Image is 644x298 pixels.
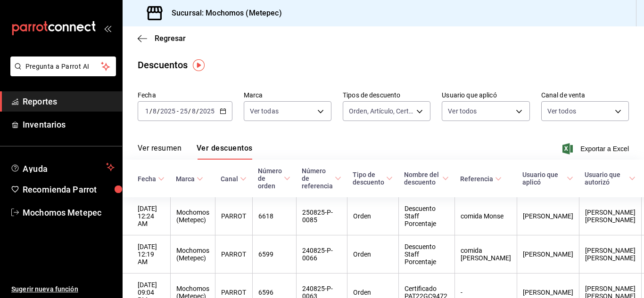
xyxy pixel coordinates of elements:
[460,175,502,183] span: Referencia
[180,107,188,115] input: --
[138,58,188,72] div: Descuentos
[170,235,215,274] th: Mochomos (Metepec)
[296,235,347,274] th: 240825-P-0066
[188,107,191,115] span: /
[155,34,186,43] span: Regresar
[23,206,115,219] span: Mochomos Metepec
[296,197,347,235] th: 250825-P-0085
[176,175,203,183] span: Marca
[353,171,393,186] span: Tipo de descuento
[160,107,176,115] input: ----
[164,8,282,19] h3: Sucursal: Mochomos (Metepec)
[252,197,296,235] th: 6618
[585,171,636,186] span: Usuario que autorizó
[347,197,398,235] th: Orden
[398,235,454,274] th: Descuento Staff Porcentaje
[197,144,252,160] button: Ver descuentos
[23,95,115,108] span: Reportes
[517,235,579,274] th: [PERSON_NAME]
[541,92,629,98] label: Canal de venta
[11,284,115,294] span: Sugerir nueva función
[454,197,517,235] th: comida Monse
[191,107,196,115] input: --
[196,107,199,115] span: /
[517,197,579,235] th: [PERSON_NAME]
[23,161,102,173] span: Ayuda
[123,197,170,235] th: [DATE] 12:24 AM
[145,107,149,115] input: --
[215,235,252,274] th: PARROT
[579,197,641,235] th: [PERSON_NAME] [PERSON_NAME]
[347,235,398,274] th: Orden
[152,107,157,115] input: --
[258,167,290,190] span: Número de orden
[302,167,341,190] span: Número de referencia
[138,144,252,160] div: navigation tabs
[138,175,165,183] span: Fecha
[547,106,576,116] span: Ver todos
[138,144,182,160] button: Ver resumen
[123,235,170,274] th: [DATE] 12:19 AM
[23,118,115,131] span: Inventarios
[244,92,331,98] label: Marca
[149,107,152,115] span: /
[199,107,215,115] input: ----
[104,24,111,32] button: open_drawer_menu
[25,62,101,72] span: Pregunta a Parrot AI
[221,175,247,183] span: Canal
[215,197,252,235] th: PARROT
[7,68,116,78] a: Pregunta a Parrot AI
[10,56,116,76] button: Pregunta a Parrot AI
[343,92,430,98] label: Tipos de descuento
[177,107,179,115] span: -
[157,107,160,115] span: /
[250,106,279,116] span: Ver todas
[252,235,296,274] th: 6599
[193,59,205,71] img: Tooltip marker
[138,92,232,98] label: Fecha
[442,92,529,98] label: Usuario que aplicó
[454,235,517,274] th: comida [PERSON_NAME]
[398,197,454,235] th: Descuento Staff Porcentaje
[522,171,573,186] span: Usuario que aplicó
[349,106,413,116] span: Orden, Artículo, Certificado de regalo
[138,34,186,43] button: Regresar
[404,171,449,186] span: Nombre del descuento
[170,197,215,235] th: Mochomos (Metepec)
[448,106,477,116] span: Ver todos
[579,235,641,274] th: [PERSON_NAME] [PERSON_NAME]
[564,143,629,154] button: Exportar a Excel
[23,183,115,196] span: Recomienda Parrot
